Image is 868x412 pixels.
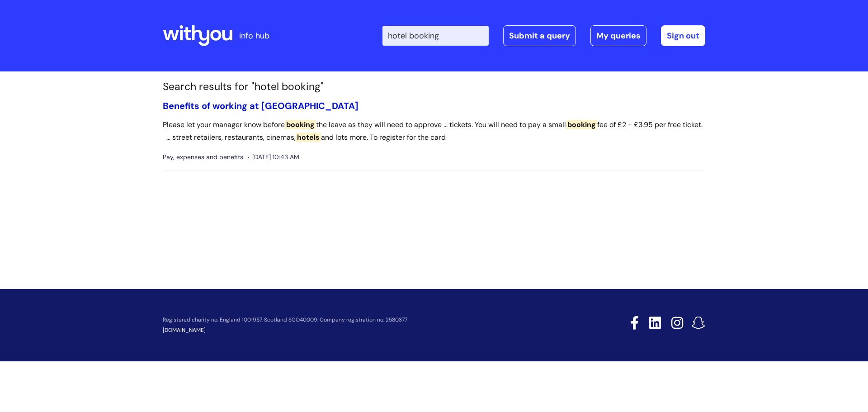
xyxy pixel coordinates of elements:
a: [DOMAIN_NAME] [163,327,206,334]
span: hotels [296,133,321,142]
a: Submit a query [503,25,576,46]
p: info hub [239,28,269,43]
p: Please let your manager know before the leave as they will need to approve ... tickets. You will ... [163,118,705,145]
a: My queries [590,25,646,46]
p: Registered charity no. England 1001957, Scotland SCO40009. Company registration no. 2580377 [163,317,566,323]
span: Pay, expenses and benefits [163,152,243,163]
span: booking [566,120,597,129]
span: [DATE] 10:43 AM [248,152,299,163]
input: Search [382,26,489,46]
a: Benefits of working at [GEOGRAPHIC_DATA] [163,100,359,112]
h1: Search results for "hotel booking" [163,81,705,93]
span: booking [285,120,316,129]
div: | - [382,25,705,46]
a: Sign out [661,25,705,46]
